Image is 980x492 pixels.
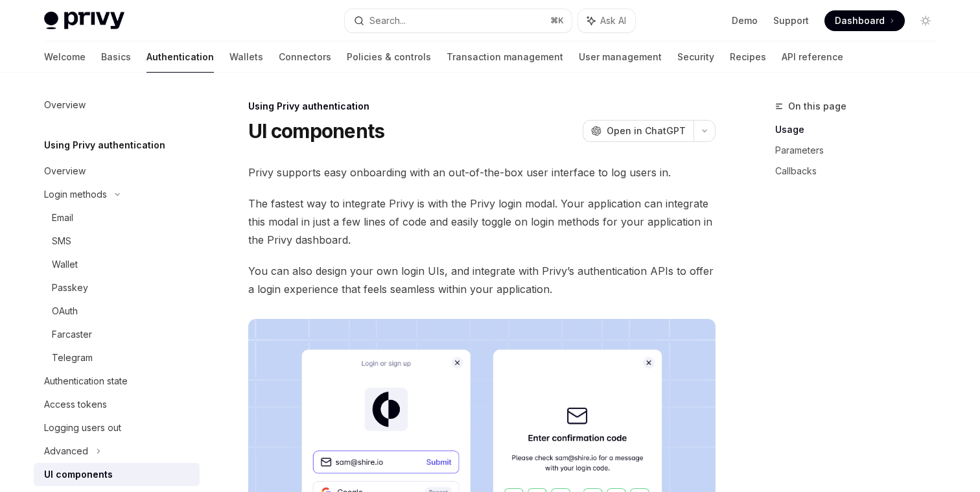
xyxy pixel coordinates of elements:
div: Using Privy authentication [248,100,716,113]
a: Connectors [279,41,331,73]
a: Policies & controls [347,41,431,73]
a: Authentication state [34,369,200,393]
a: Wallet [34,253,200,276]
a: SMS [34,229,200,253]
span: ⌘ K [550,16,564,26]
div: Login methods [44,187,107,202]
div: Overview [44,97,86,113]
span: Open in ChatGPT [607,124,686,137]
div: UI components [44,467,113,482]
a: Access tokens [34,393,200,416]
span: Ask AI [600,14,626,27]
button: Toggle dark mode [915,10,936,31]
a: Parameters [775,140,946,161]
a: Email [34,206,200,229]
a: Overview [34,159,200,183]
div: Advanced [44,443,88,459]
div: OAuth [52,303,78,319]
button: Ask AI [578,9,635,32]
div: Authentication state [44,373,128,389]
a: Basics [101,41,131,73]
a: Welcome [44,41,86,73]
button: Open in ChatGPT [583,120,694,142]
a: API reference [782,41,843,73]
a: OAuth [34,299,200,323]
h5: Using Privy authentication [44,137,165,153]
span: Dashboard [835,14,885,27]
div: Telegram [52,350,93,366]
span: You can also design your own login UIs, and integrate with Privy’s authentication APIs to offer a... [248,262,716,298]
div: Overview [44,163,86,179]
span: Privy supports easy onboarding with an out-of-the-box user interface to log users in. [248,163,716,182]
a: Logging users out [34,416,200,439]
div: Wallet [52,257,78,272]
div: Access tokens [44,397,107,412]
a: Authentication [146,41,214,73]
span: On this page [788,99,846,114]
a: Demo [732,14,758,27]
h1: UI components [248,119,384,143]
a: Telegram [34,346,200,369]
a: Security [677,41,714,73]
img: light logo [44,12,124,30]
a: Overview [34,93,200,117]
div: Logging users out [44,420,121,436]
a: Wallets [229,41,263,73]
button: Search...⌘K [345,9,572,32]
a: User management [579,41,662,73]
div: Search... [369,13,406,29]
a: UI components [34,463,200,486]
span: The fastest way to integrate Privy is with the Privy login modal. Your application can integrate ... [248,194,716,249]
a: Dashboard [824,10,905,31]
a: Callbacks [775,161,946,182]
a: Support [773,14,809,27]
a: Passkey [34,276,200,299]
div: Farcaster [52,327,92,342]
div: Email [52,210,73,226]
a: Usage [775,119,946,140]
a: Recipes [730,41,766,73]
a: Farcaster [34,323,200,346]
div: SMS [52,233,71,249]
div: Passkey [52,280,88,296]
a: Transaction management [447,41,563,73]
